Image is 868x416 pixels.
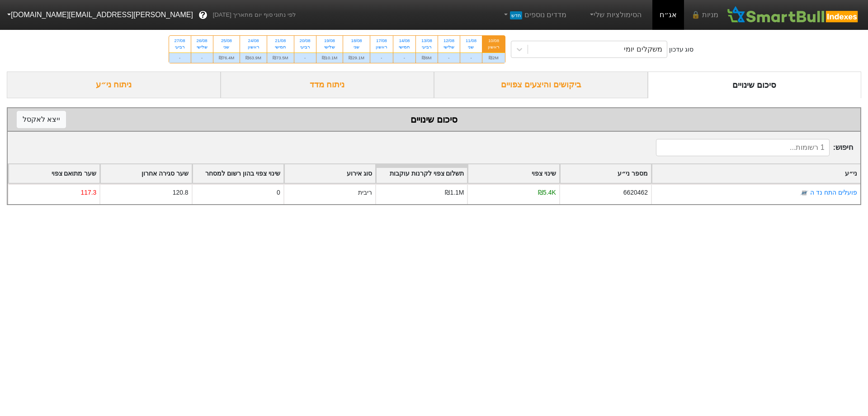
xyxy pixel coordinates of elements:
div: רביעי [175,44,185,50]
div: - [370,53,393,63]
div: Toggle SortBy [100,164,191,183]
div: רביעי [421,44,432,50]
div: ₪73.5M [267,53,294,63]
div: שני [349,44,364,50]
div: שלישי [197,44,208,50]
div: 6620462 [623,188,648,197]
div: ₪29.1M [343,53,370,63]
span: לפי נתוני סוף יום מתאריך [DATE] [213,10,296,19]
div: ביקושים והיצעים צפויים [434,72,648,98]
div: Toggle SortBy [376,164,467,183]
div: 11/08 [466,38,476,44]
div: 17/08 [376,38,387,44]
div: 24/08 [245,38,261,44]
div: ניתוח ני״ע [7,72,221,98]
div: 117.3 [80,188,96,197]
div: ראשון [245,44,261,50]
div: 18/08 [349,38,364,44]
div: 12/08 [443,38,454,44]
div: ראשון [376,44,387,50]
a: הסימולציות שלי [585,6,645,24]
div: ₪76.4M [213,53,240,63]
div: משקלים יומי [624,44,662,55]
span: חדש [510,11,522,19]
div: סיכום שינויים [648,72,862,98]
div: - [294,53,316,63]
div: סוג עדכון [669,45,694,54]
div: Toggle SortBy [284,164,375,183]
img: tase link [800,188,809,197]
a: מדדים נוספיםחדש [498,6,570,24]
div: - [393,53,415,63]
div: 25/08 [219,38,235,44]
div: ₪10.1M [316,53,343,63]
div: - [191,53,213,63]
span: חיפוש : [656,139,853,156]
div: Toggle SortBy [560,164,651,183]
div: 19/08 [322,38,338,44]
div: ₪1.1M [445,188,464,197]
div: חמישי [399,44,410,50]
div: - [460,53,482,63]
div: 13/08 [421,38,432,44]
div: שני [466,44,476,50]
div: ₪5.4K [538,188,556,197]
a: פועלים התח נד ה [810,189,857,196]
div: - [169,53,191,63]
div: 20/08 [300,38,311,44]
div: שני [219,44,235,50]
div: Toggle SortBy [468,164,559,183]
input: 1 רשומות... [656,139,830,156]
div: 120.8 [173,188,189,197]
div: 0 [277,188,280,197]
span: ? [200,9,205,21]
div: שלישי [322,44,338,50]
div: Toggle SortBy [9,164,99,183]
img: SmartBull [726,6,861,24]
div: ₪2M [482,53,505,63]
div: 14/08 [399,38,410,44]
div: ₪6M [416,53,438,63]
div: 27/08 [175,38,185,44]
div: חמישי [273,44,288,50]
div: סיכום שינויים [17,113,851,126]
div: רביעי [300,44,311,50]
div: Toggle SortBy [193,164,283,183]
div: - [438,53,460,63]
div: ראשון [488,44,500,50]
div: Toggle SortBy [652,164,860,183]
div: 21/08 [273,38,288,44]
div: ניתוח מדד [221,72,434,98]
div: ₪63.9M [240,53,267,63]
div: 10/08 [488,38,500,44]
div: 26/08 [197,38,208,44]
div: ריבית [358,188,372,197]
div: שלישי [443,44,454,50]
button: ייצא לאקסל [17,111,66,128]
